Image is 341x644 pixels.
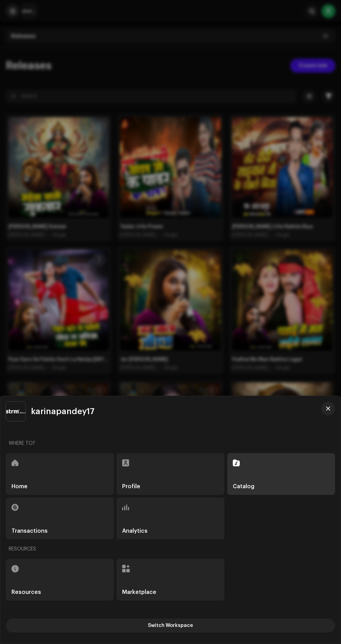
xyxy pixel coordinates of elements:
h5: Catalog [233,484,254,489]
button: Switch Workspace [6,619,335,633]
re-a-nav-header: Resources [6,541,335,557]
img: 408b884b-546b-4518-8448-1008f9c76b02 [6,402,25,421]
h5: Profile [122,484,140,489]
span: Switch Workspace [148,619,193,633]
h5: Analytics [122,528,148,534]
span: karinapandey17 [31,407,95,416]
re-a-nav-header: Where to? [6,435,335,452]
h5: Resources [11,589,41,595]
h5: Transactions [11,528,48,534]
h5: Marketplace [122,589,156,595]
h5: Home [11,484,27,489]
